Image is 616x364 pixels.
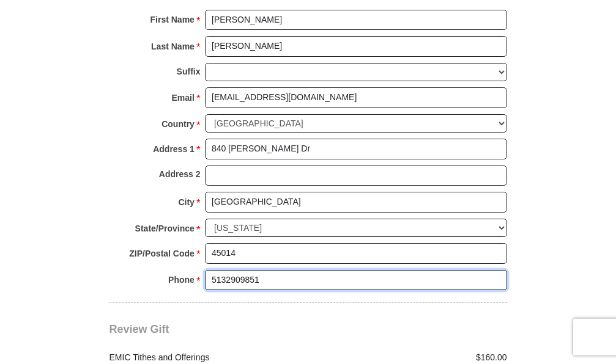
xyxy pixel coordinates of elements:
[109,323,169,335] span: Review Gift
[159,166,201,183] strong: Address 2
[153,140,195,158] strong: Address 1
[172,89,195,106] strong: Email
[129,245,195,262] strong: ZIP/Postal Code
[308,351,514,364] div: $160.00
[103,351,308,364] div: EMIC Tithes and Offerings
[161,115,195,133] strong: Country
[150,11,195,28] strong: First Name
[178,194,194,211] strong: City
[135,220,195,237] strong: State/Province
[177,63,201,80] strong: Suffix
[168,271,195,288] strong: Phone
[151,38,195,55] strong: Last Name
